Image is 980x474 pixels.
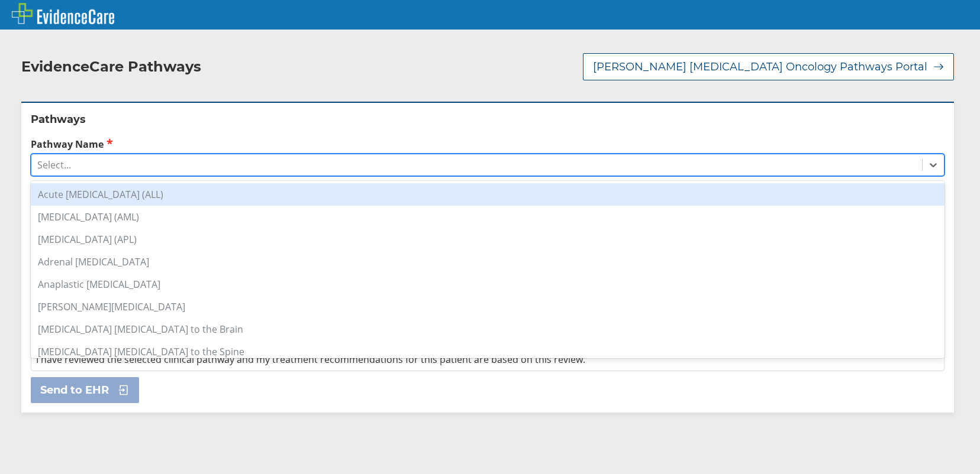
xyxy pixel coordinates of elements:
[31,251,944,273] div: Adrenal [MEDICAL_DATA]
[12,3,114,24] img: EvidenceCare
[31,377,139,403] button: Send to EHR
[31,318,944,340] div: [MEDICAL_DATA] [MEDICAL_DATA] to the Brain
[31,112,944,126] h2: Pathways
[40,383,109,397] span: Send to EHR
[31,228,944,251] div: [MEDICAL_DATA] (APL)
[36,353,585,366] span: I have reviewed the selected clinical pathway and my treatment recommendations for this patient a...
[593,60,927,74] span: [PERSON_NAME] [MEDICAL_DATA] Oncology Pathways Portal
[31,340,944,363] div: [MEDICAL_DATA] [MEDICAL_DATA] to the Spine
[31,137,944,151] label: Pathway Name
[583,53,954,80] button: [PERSON_NAME] [MEDICAL_DATA] Oncology Pathways Portal
[31,206,944,228] div: [MEDICAL_DATA] (AML)
[37,158,71,171] div: Select...
[31,273,944,296] div: Anaplastic [MEDICAL_DATA]
[31,183,944,206] div: Acute [MEDICAL_DATA] (ALL)
[31,296,944,318] div: [PERSON_NAME][MEDICAL_DATA]
[21,58,201,76] h2: EvidenceCare Pathways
